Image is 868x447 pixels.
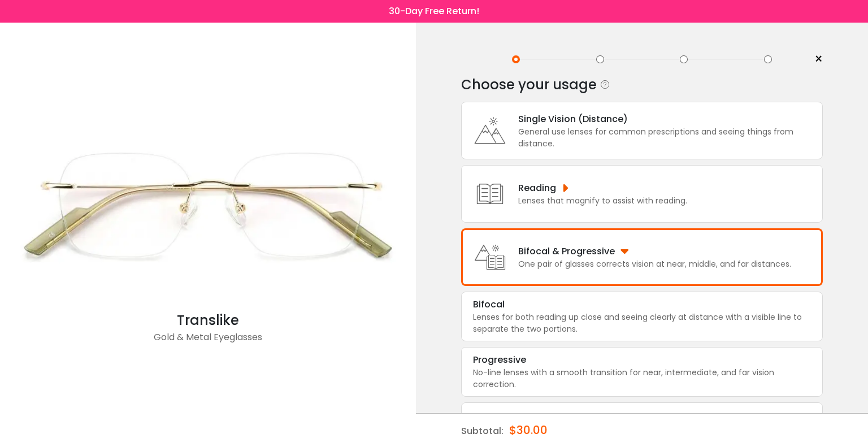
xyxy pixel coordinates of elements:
div: Translike [6,310,410,331]
div: One pair of glasses corrects vision at near, middle, and far distances. [518,258,791,270]
img: Gold Translike - Metal Eyeglasses [6,108,410,310]
div: Choose your usage [461,73,597,96]
div: Bifocal & Progressive [518,244,791,258]
div: Reading [518,181,687,195]
div: Progressive [473,353,526,367]
div: Bifocal [473,298,505,311]
div: Lenses that magnify to assist with reading. [518,195,687,207]
div: $30.00 [509,414,548,446]
div: No-line lenses with a smooth transition for near, intermediate, and far vision correction. [473,367,811,390]
span: × [814,51,823,68]
div: Lenses for both reading up close and seeing clearly at distance with a visible line to separate t... [473,311,811,335]
div: Gold & Metal Eyeglasses [6,331,410,353]
div: General use lenses for common prescriptions and seeing things from distance. [518,126,817,150]
a: × [806,51,823,68]
div: Single Vision (Distance) [518,112,817,126]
